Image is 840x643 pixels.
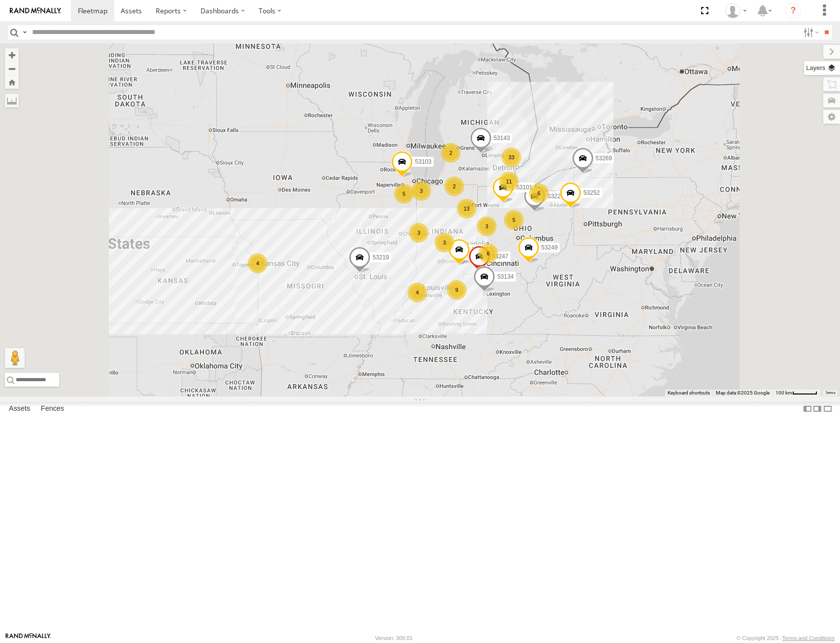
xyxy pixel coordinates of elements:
[497,274,513,281] span: 53134
[825,391,836,395] a: Terms (opens in new tab)
[435,233,454,252] div: 3
[444,177,464,196] div: 2
[372,254,389,261] span: 53219
[415,159,431,166] span: 53103
[595,155,611,162] span: 53269
[409,223,429,243] div: 3
[803,402,812,416] label: Dock Summary Table to the Left
[441,143,461,163] div: 2
[775,390,792,395] span: 100 km
[583,189,600,196] span: 53252
[248,253,268,273] div: 4
[5,75,19,89] button: Zoom Home
[541,244,557,251] span: 53249
[823,402,833,416] label: Hide Summary Table
[407,283,427,302] div: 4
[4,402,35,416] label: Assets
[375,635,412,641] div: Version: 309.01
[800,25,821,39] label: Search Filter Options
[773,390,820,396] button: Map Scale: 100 km per 47 pixels
[529,183,549,203] div: 6
[394,184,414,204] div: 5
[411,181,431,201] div: 3
[457,199,476,218] div: 13
[492,253,508,260] span: 53247
[716,390,770,395] span: Map data ©2025 Google
[722,3,750,18] div: Miky Transport
[547,193,564,200] span: 53225
[477,216,497,236] div: 3
[5,633,51,643] a: Visit our Website
[782,635,835,641] a: Terms and Conditions
[10,7,61,14] img: rand-logo.svg
[5,62,19,75] button: Zoom out
[493,135,509,142] span: 53143
[502,147,521,167] div: 33
[737,635,835,641] div: © Copyright 2025 -
[668,390,710,396] button: Keyboard shortcuts
[5,48,19,62] button: Zoom in
[823,110,840,124] label: Map Settings
[478,244,498,263] div: 6
[785,3,801,19] i: ?
[5,348,25,368] button: Drag Pegman onto the map to open Street View
[447,280,467,300] div: 9
[21,25,29,39] label: Search Query
[504,210,524,230] div: 5
[812,402,822,416] label: Dock Summary Table to the Right
[516,184,532,191] span: 53101
[499,172,519,191] div: 11
[36,402,69,416] label: Fences
[5,94,19,107] label: Measure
